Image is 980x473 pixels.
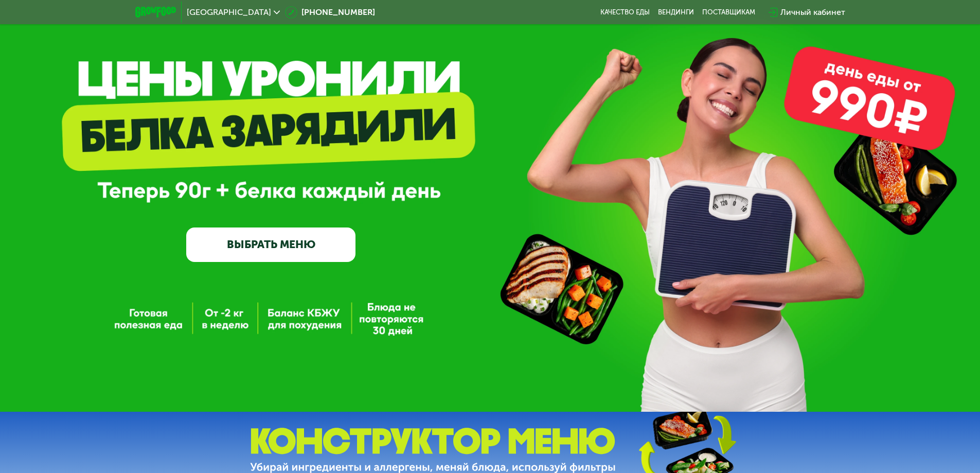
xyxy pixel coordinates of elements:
a: Вендинги [658,8,694,16]
div: поставщикам [702,8,755,16]
span: [GEOGRAPHIC_DATA] [187,8,271,16]
a: [PHONE_NUMBER] [285,6,375,19]
div: Личный кабинет [780,6,845,19]
a: ВЫБРАТЬ МЕНЮ [186,227,355,261]
a: Качество еды [600,8,650,16]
